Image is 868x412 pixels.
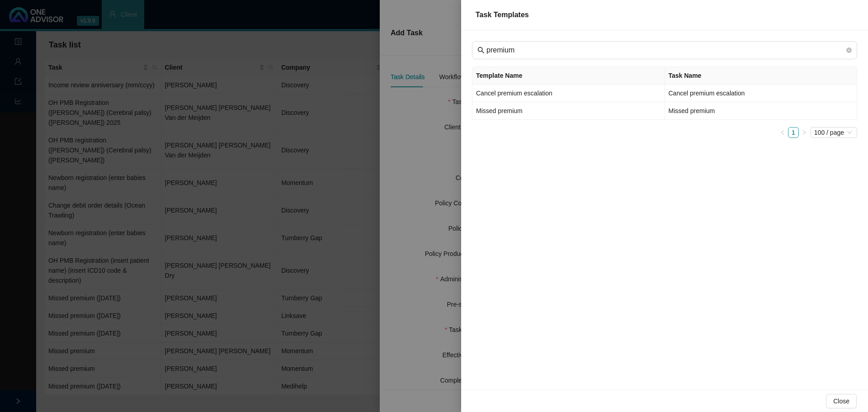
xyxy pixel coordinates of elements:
li: Previous Page [777,127,788,138]
th: Task Name [665,67,858,85]
span: left [780,130,785,135]
span: close-circle [846,46,852,54]
span: search [477,47,485,54]
button: left [777,127,788,138]
input: Task Template Name [486,45,844,56]
li: 1 [788,127,799,138]
th: Template Name [472,67,665,85]
span: 100 / page [814,128,854,137]
span: Task Templates [476,11,529,19]
a: 1 [788,128,798,137]
span: close-circle [846,47,852,53]
div: Page Size [811,127,857,138]
td: Cancel premium escalation [665,85,858,102]
span: Close [833,396,849,406]
span: right [802,130,807,135]
td: Cancel premium escalation [472,85,665,102]
li: Next Page [799,127,810,138]
button: right [799,127,810,138]
button: Close [826,394,857,408]
td: Missed premium [665,102,858,120]
td: Missed premium [472,102,665,120]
